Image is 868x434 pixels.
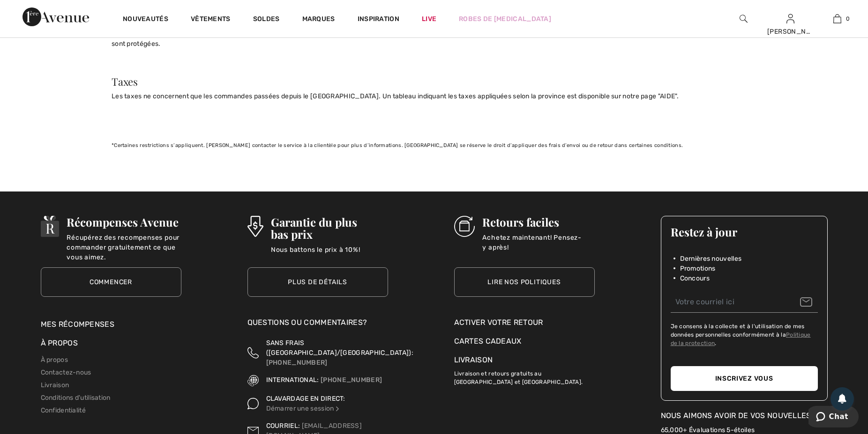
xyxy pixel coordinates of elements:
[247,394,259,413] img: Clavardage en direct
[833,13,841,24] img: Mon panier
[266,376,319,384] span: INTERNATIONAL:
[112,29,712,48] span: Nous acceptons toutes les cartes de crédit. Lorsqu'une commande est effectuée sur notre site, les...
[67,216,181,228] h3: Récompenses Avenue
[334,405,341,412] img: Clavardage en direct
[41,216,60,237] img: Récompenses Avenue
[482,216,594,228] h3: Retours faciles
[661,410,828,421] div: Nous aimons avoir de vos nouvelles!
[271,216,388,240] h3: Garantie du plus bas prix
[41,394,111,402] a: Conditions d'utilisation
[247,338,259,368] img: Sans Frais (Canada/EU)
[247,375,259,386] img: International
[740,13,748,24] img: recherche
[321,376,382,384] a: [PHONE_NUMBER]
[680,273,710,283] span: Concours
[680,264,716,273] span: Promotions
[358,15,399,25] span: Inspiration
[846,15,850,23] span: 0
[266,422,300,430] span: COURRIEL:
[271,245,388,264] p: Nous battons le prix à 10%!
[41,320,115,329] a: Mes récompenses
[459,14,551,24] a: Robes de [MEDICAL_DATA]
[671,292,818,313] input: Votre courriel ici
[454,216,475,237] img: Retours faciles
[112,142,683,148] span: *Certaines restrictions s’appliquent. [PERSON_NAME] contacter le service à la clientèle pour plus...
[41,381,69,389] a: Livraison
[454,336,595,347] a: Cartes Cadeaux
[247,216,263,237] img: Garantie du plus bas prix
[422,14,436,24] a: Live
[671,226,818,238] h3: Restez à jour
[786,13,794,24] img: Mes infos
[814,13,860,24] a: 0
[41,368,91,376] a: Contactez-nous
[454,317,595,328] a: Activer votre retour
[247,267,388,297] a: Plus de détails
[767,27,813,37] div: [PERSON_NAME]
[41,406,86,414] a: Confidentialité
[41,338,181,353] div: À propos
[253,15,280,25] a: Soldes
[247,317,388,333] div: Questions ou commentaires?
[786,14,794,23] a: Se connecter
[671,366,818,391] button: Inscrivez vous
[454,366,595,386] p: Livraison et retours gratuits au [GEOGRAPHIC_DATA] et [GEOGRAPHIC_DATA].
[112,74,138,88] span: Taxes
[680,254,742,264] span: Dernières nouvelles
[266,359,328,367] a: [PHONE_NUMBER]
[266,395,345,403] span: CLAVARDAGE EN DIRECT:
[22,7,89,26] img: 1ère Avenue
[661,426,755,434] a: 65,000+ Évaluations 5-étoiles
[266,405,341,412] a: Démarrer une session
[112,92,679,100] span: Les taxes ne concernent que les commandes passées depuis le [GEOGRAPHIC_DATA]. Un tableau indiqua...
[266,339,413,357] span: SANS FRAIS ([GEOGRAPHIC_DATA]/[GEOGRAPHIC_DATA]):
[808,406,859,429] iframe: Ouvre un widget dans lequel vous pouvez chatter avec l’un de nos agents
[41,267,181,297] a: Commencer
[302,15,335,25] a: Marques
[191,15,231,25] a: Vêtements
[123,15,168,25] a: Nouveautés
[671,322,818,347] label: Je consens à la collecte et à l'utilisation de mes données personnelles conformément à la .
[454,355,493,364] a: Livraison
[482,233,594,251] p: Achetez maintenant! Pensez-y après!
[67,233,181,251] p: Récupérez des recompenses pour commander gratuitement ce que vous aimez.
[454,267,595,297] a: Lire nos politiques
[41,356,68,364] a: À propos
